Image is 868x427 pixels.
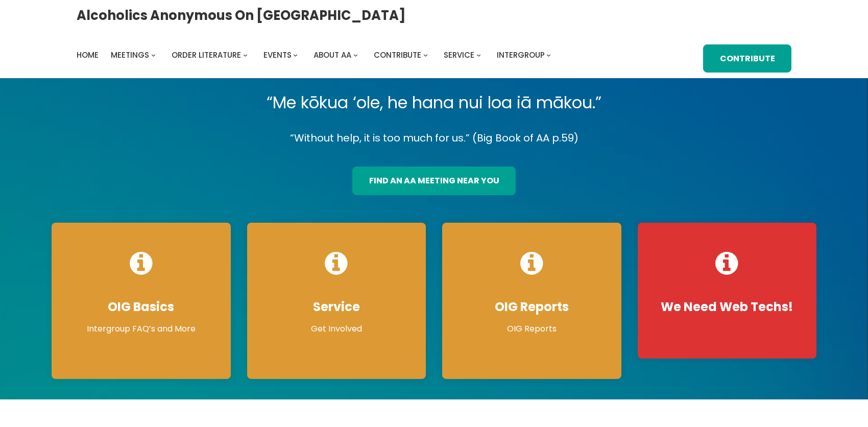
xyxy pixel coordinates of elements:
[263,50,292,60] span: Events
[314,50,351,60] span: About AA
[452,299,611,315] h4: OIG Reports
[314,48,351,62] a: About AA
[62,323,221,335] p: Intergroup FAQ’s and More
[263,48,292,62] a: Events
[444,50,474,60] span: Service
[43,129,825,147] p: “Without help, it is too much for us.” (Big Book of AA p.59)
[648,299,807,315] h4: We Need Web Techs!
[257,323,416,335] p: Get Involved
[77,48,554,62] nav: Intergroup
[257,299,416,315] h4: Service
[476,53,481,57] button: Service submenu
[497,50,545,60] span: Intergroup
[111,48,149,62] a: Meetings
[423,53,428,57] button: Contribute submenu
[43,88,825,117] p: “Me kōkua ‘ole, he hana nui loa iā mākou.”
[172,50,241,60] span: Order Literature
[452,323,611,335] p: OIG Reports
[293,53,298,57] button: Events submenu
[62,299,221,315] h4: OIG Basics
[546,53,551,57] button: Intergroup submenu
[77,48,99,62] a: Home
[374,50,421,60] span: Contribute
[497,48,545,62] a: Intergroup
[374,48,421,62] a: Contribute
[111,50,149,60] span: Meetings
[151,53,156,57] button: Meetings submenu
[444,48,474,62] a: Service
[243,53,248,57] button: Order Literature submenu
[703,44,791,73] a: Contribute
[353,53,358,57] button: About AA submenu
[77,4,406,27] a: Alcoholics Anonymous on [GEOGRAPHIC_DATA]
[77,50,99,60] span: Home
[352,167,516,195] a: find an aa meeting near you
